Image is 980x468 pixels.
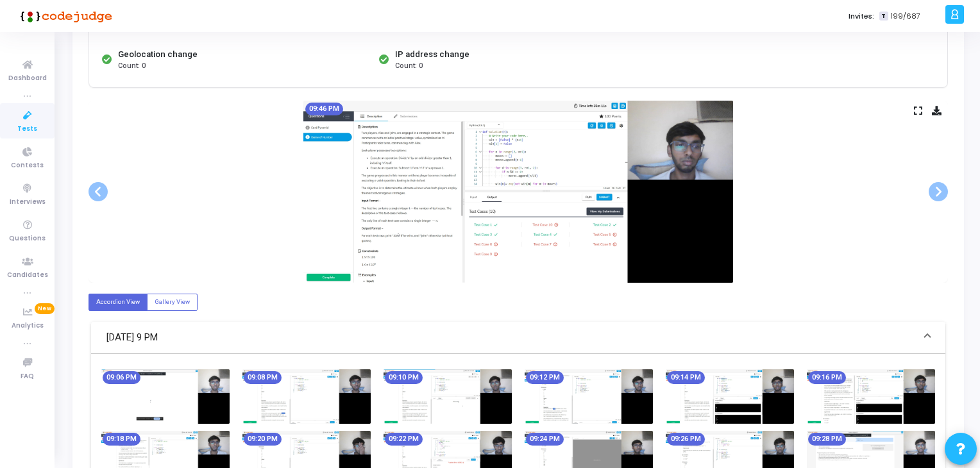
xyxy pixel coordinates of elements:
[147,294,198,311] label: Gallery View
[11,160,44,171] span: Contests
[8,73,47,84] span: Dashboard
[118,48,198,61] div: Geolocation change
[525,369,653,424] img: screenshot-1758814937572.jpeg
[12,321,44,331] span: Analytics
[35,303,55,314] span: New
[305,103,343,115] mat-chip: 09:46 PM
[303,101,733,283] img: screenshot-1758816966267.jpeg
[385,371,423,384] mat-chip: 09:10 PM
[242,369,371,424] img: screenshot-1758814697669.jpeg
[17,124,37,135] span: Tests
[891,11,920,22] span: 199/687
[385,433,423,446] mat-chip: 09:22 PM
[395,61,423,72] span: Count: 0
[395,48,469,61] div: IP address change
[7,270,48,281] span: Candidates
[21,371,34,382] span: FAQ
[526,371,564,384] mat-chip: 09:12 PM
[808,433,846,446] mat-chip: 09:28 PM
[244,433,282,446] mat-chip: 09:20 PM
[526,433,564,446] mat-chip: 09:24 PM
[103,371,140,384] mat-chip: 09:06 PM
[16,3,112,29] img: logo
[384,369,512,424] img: screenshot-1758814817634.jpeg
[9,233,46,244] span: Questions
[10,197,46,208] span: Interviews
[666,369,794,424] img: screenshot-1758815057579.jpeg
[91,322,945,354] mat-expansion-panel-header: [DATE] 9 PM
[667,433,705,446] mat-chip: 09:26 PM
[667,371,705,384] mat-chip: 09:14 PM
[879,12,888,21] span: T
[808,371,846,384] mat-chip: 09:16 PM
[106,330,915,345] mat-panel-title: [DATE] 9 PM
[807,369,935,424] img: screenshot-1758815177587.jpeg
[244,371,282,384] mat-chip: 09:08 PM
[101,369,230,424] img: screenshot-1758814577245.jpeg
[849,11,874,22] label: Invites:
[103,433,140,446] mat-chip: 09:18 PM
[118,61,146,72] span: Count: 0
[89,294,148,311] label: Accordion View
